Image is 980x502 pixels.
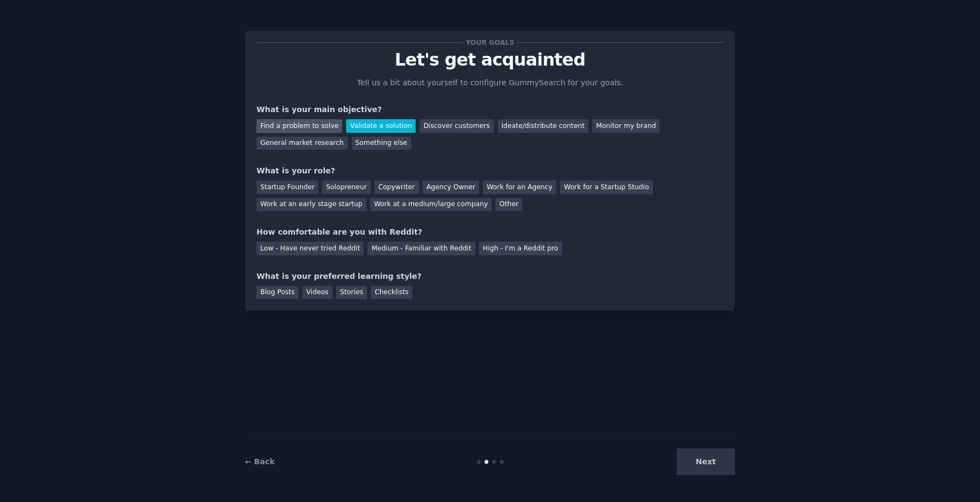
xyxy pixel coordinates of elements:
div: Startup Founder [256,180,318,194]
div: How comfortable are you with Reddit? [256,226,724,238]
div: Solopreneur [322,180,370,194]
div: What is your preferred learning style? [256,271,724,282]
div: Copywriter [375,180,419,194]
div: Work for a Startup Studio [560,180,652,194]
a: ← Back [245,457,275,466]
div: Low - Have never tried Reddit [256,242,364,255]
div: Work at a medium/large company [370,198,492,212]
p: Tell us a bit about yourself to configure GummySearch for your goals. [352,77,628,89]
div: General market research [256,137,348,150]
div: Medium - Familiar with Reddit [367,242,475,255]
p: Let's get acquainted [256,50,724,69]
div: Videos [302,286,332,300]
div: Blog Posts [256,286,299,300]
div: Something else [352,137,411,150]
div: What is your main objective? [256,104,724,115]
div: What is your role? [256,165,724,177]
div: Ideate/distribute content [498,119,588,133]
div: Work for an Agency [483,180,556,194]
div: Agency Owner [423,180,479,194]
div: Discover customers [419,119,493,133]
div: Stories [336,286,367,300]
div: Monitor my brand [592,119,660,133]
div: Work at an early stage startup [256,198,366,212]
div: Validate a solution [346,119,416,133]
div: Checklists [371,286,412,300]
div: High - I'm a Reddit pro [479,242,562,255]
div: Other [495,198,522,212]
span: Your goals [464,37,516,48]
div: Find a problem to solve [256,119,342,133]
